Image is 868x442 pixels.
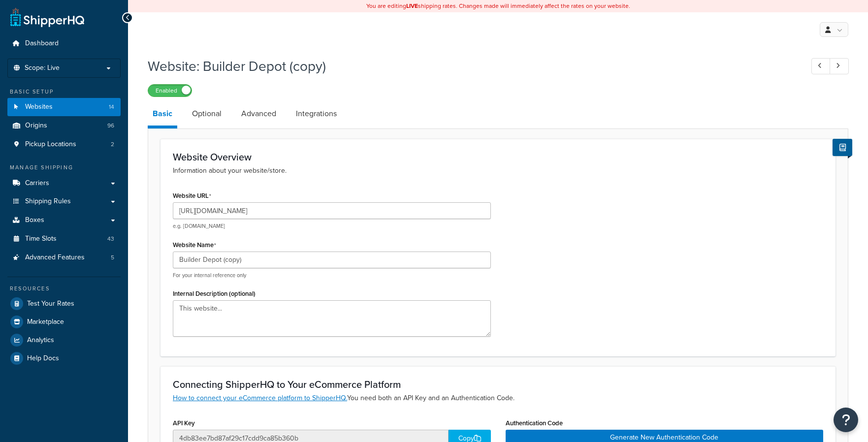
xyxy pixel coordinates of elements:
[291,102,342,126] a: Integrations
[236,102,281,126] a: Advanced
[7,230,121,248] li: Time Slots
[111,140,114,149] span: 2
[7,163,121,172] div: Manage Shipping
[834,408,858,432] button: Open Resource Center
[7,98,121,116] a: Websites14
[25,216,44,224] span: Boxes
[25,64,60,72] span: Scope: Live
[7,98,121,116] li: Websites
[25,235,57,243] span: Time Slots
[25,253,85,262] span: Advanced Features
[27,300,74,308] span: Test Your Rates
[107,235,114,243] span: 43
[148,85,192,96] label: Enabled
[506,419,563,427] label: Authentication Code
[7,295,121,313] a: Test Your Rates
[7,230,121,248] a: Time Slots43
[7,88,121,96] div: Basic Setup
[173,272,491,279] p: For your internal reference only
[107,122,114,130] span: 96
[7,284,121,293] div: Resources
[25,179,49,188] span: Carriers
[173,222,491,230] p: e.g. [DOMAIN_NAME]
[7,34,121,53] a: Dashboard
[25,39,59,48] span: Dashboard
[173,241,216,249] label: Website Name
[811,58,831,74] a: Previous Record
[7,349,121,367] a: Help Docs
[7,249,121,267] a: Advanced Features5
[27,318,64,326] span: Marketplace
[7,192,121,211] a: Shipping Rules
[173,419,195,427] label: API Key
[173,393,823,404] p: You need both an API Key and an Authentication Code.
[25,140,76,149] span: Pickup Locations
[111,253,114,262] span: 5
[7,117,121,135] a: Origins96
[7,117,121,135] li: Origins
[173,192,211,200] label: Website URL
[25,103,53,111] span: Websites
[148,102,177,128] a: Basic
[173,165,823,176] p: Information about your website/store.
[173,379,823,390] h3: Connecting ShipperHQ to Your eCommerce Platform
[109,103,114,111] span: 14
[7,331,121,349] a: Analytics
[7,135,121,154] a: Pickup Locations2
[406,1,418,10] b: LIVE
[187,102,226,126] a: Optional
[7,135,121,154] li: Pickup Locations
[7,174,121,192] a: Carriers
[173,290,256,297] label: Internal Description (optional)
[173,152,823,162] h3: Website Overview
[148,57,793,76] h1: Website: Builder Depot (copy)
[25,122,47,130] span: Origins
[173,300,491,337] textarea: This website...
[27,336,54,345] span: Analytics
[7,249,121,267] li: Advanced Features
[7,313,121,331] a: Marketplace
[830,58,849,74] a: Next Record
[27,354,59,363] span: Help Docs
[833,139,852,156] button: Show Help Docs
[7,211,121,229] a: Boxes
[25,197,71,206] span: Shipping Rules
[173,393,347,403] a: How to connect your eCommerce platform to ShipperHQ.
